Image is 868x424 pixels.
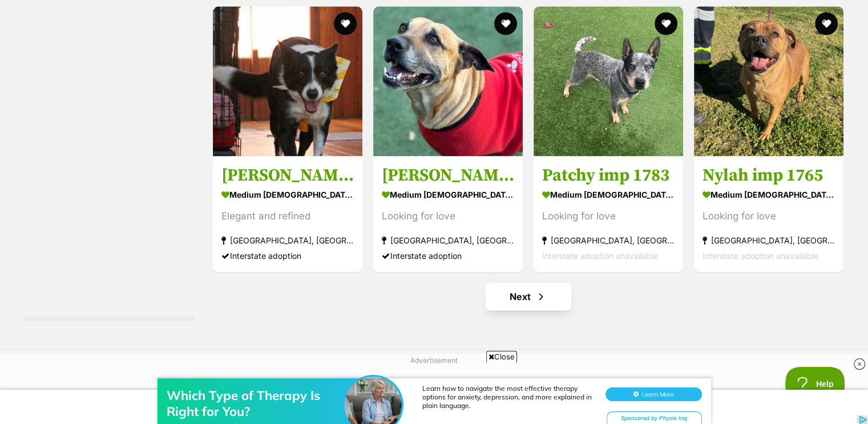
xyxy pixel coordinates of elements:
[382,164,514,186] h3: [PERSON_NAME]
[221,247,354,263] div: Interstate adoption
[694,155,843,271] a: Nylah imp 1765 medium [DEMOGRAPHIC_DATA] Dog Looking for love [GEOGRAPHIC_DATA], [GEOGRAPHIC_DATA...
[694,6,843,156] img: Nylah imp 1765 - American Staffordshire Terrier Dog
[542,232,675,247] strong: [GEOGRAPHIC_DATA], [GEOGRAPHIC_DATA]
[542,208,675,223] div: Looking for love
[382,232,514,247] strong: [GEOGRAPHIC_DATA], [GEOGRAPHIC_DATA]
[534,6,683,156] img: Patchy imp 1783 - Australian Cattle Dog
[703,250,818,260] span: Interstate adoption unavailable
[382,186,514,202] strong: medium [DEMOGRAPHIC_DATA] Dog
[221,232,354,247] strong: [GEOGRAPHIC_DATA], [GEOGRAPHIC_DATA]
[373,6,523,156] img: Bethany - Staffordshire Bull Terrier Dog
[542,186,675,202] strong: medium [DEMOGRAPHIC_DATA] Dog
[213,155,362,271] a: [PERSON_NAME] medium [DEMOGRAPHIC_DATA] Dog Elegant and refined [GEOGRAPHIC_DATA], [GEOGRAPHIC_DA...
[221,164,354,186] h3: [PERSON_NAME]
[212,283,845,310] nav: Pagination
[167,32,349,64] div: Which Type of Therapy Is Right for You?
[655,12,677,35] button: favourite
[494,12,517,35] button: favourite
[542,164,675,186] h3: Patchy imp 1783
[213,6,362,156] img: Millie - Border Collie Dog
[534,155,683,271] a: Patchy imp 1783 medium [DEMOGRAPHIC_DATA] Dog Looking for love [GEOGRAPHIC_DATA], [GEOGRAPHIC_DAT...
[815,12,838,35] button: favourite
[221,208,354,223] div: Elegant and refined
[703,208,835,223] div: Looking for love
[703,164,835,186] h3: Nylah imp 1765
[382,208,514,223] div: Looking for love
[703,232,835,247] strong: [GEOGRAPHIC_DATA], [GEOGRAPHIC_DATA]
[486,283,571,310] a: Next page
[382,247,514,263] div: Interstate adoption
[703,186,835,202] strong: medium [DEMOGRAPHIC_DATA] Dog
[334,12,357,35] button: favourite
[607,56,702,70] div: Sponsored by Physio Inq
[345,21,402,78] img: Which Type of Therapy Is Right for You?
[221,186,354,202] strong: medium [DEMOGRAPHIC_DATA] Dog
[373,155,523,271] a: [PERSON_NAME] medium [DEMOGRAPHIC_DATA] Dog Looking for love [GEOGRAPHIC_DATA], [GEOGRAPHIC_DATA]...
[542,250,658,260] span: Interstate adoption unavailable
[486,351,517,362] span: Close
[854,358,865,370] img: close_rtb.svg
[422,29,594,54] div: Learn how to navigate the most effective therapy options for anxiety, depression, and more explai...
[605,32,702,46] button: Learn More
